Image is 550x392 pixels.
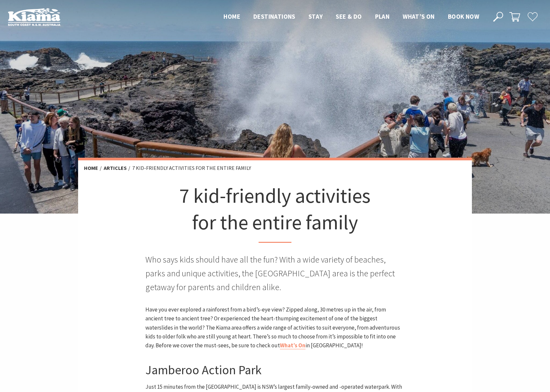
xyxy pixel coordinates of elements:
span: Stay [308,12,323,20]
h3: Jamberoo Action Park [145,362,404,378]
span: Destinations [253,12,295,20]
p: Who says kids should have all the fun? With a wide variety of beaches, parks and unique activitie... [145,253,404,294]
p: Have you ever explored a rainforest from a bird’s-eye view? Zipped along, 30 metres up in the air... [145,305,404,350]
span: What’s On [403,12,435,20]
nav: Main Menu [217,12,486,22]
span: Home [223,12,240,20]
h1: 7 kid-friendly activities for the entire family [178,182,372,243]
span: See & Do [336,12,362,20]
span: Plan [375,12,390,20]
li: 7 kid-friendly activities for the entire family [132,164,251,173]
a: What’s On [280,342,306,349]
a: Articles [104,165,127,172]
span: Book now [448,12,479,20]
img: Kiama Logo [8,8,60,26]
a: Home [84,165,98,172]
